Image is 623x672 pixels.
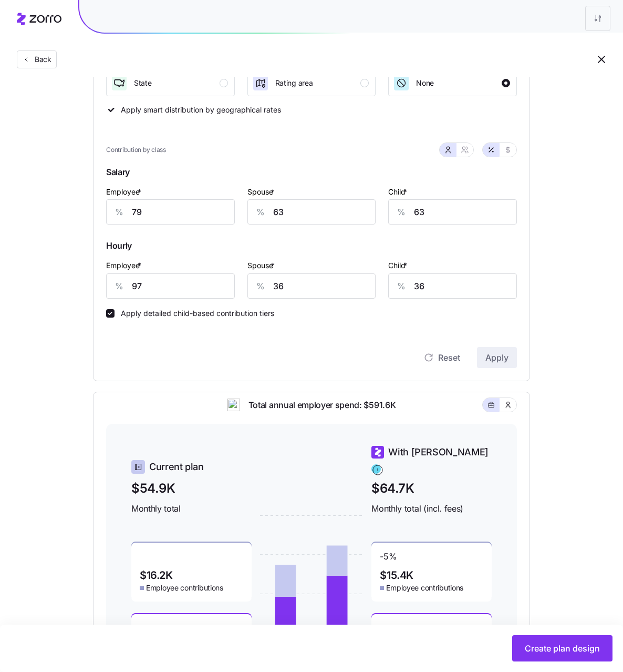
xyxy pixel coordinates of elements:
[247,260,277,271] label: Spouse
[525,642,600,655] span: Create plan design
[388,445,489,460] span: With [PERSON_NAME]
[380,551,397,568] span: -5 %
[17,50,57,68] button: Back
[106,237,517,259] span: Hourly
[248,200,273,224] div: %
[149,460,204,474] span: Current plan
[371,502,492,515] span: Monthly total (incl. fees)
[30,54,51,65] span: Back
[415,347,469,368] button: Reset
[389,274,414,298] div: %
[107,200,132,224] div: %
[438,351,460,364] span: Reset
[115,309,274,318] label: Apply detailed child-based contribution tiers
[107,274,132,298] div: %
[275,78,313,88] span: Rating area
[477,347,517,368] button: Apply
[106,145,166,155] span: Contribution by class
[416,78,434,88] span: None
[106,260,143,271] label: Employee
[386,583,463,593] span: Employee contributions
[389,200,414,224] div: %
[146,583,223,593] span: Employee contributions
[227,399,240,411] img: ai-icon.png
[371,478,492,498] span: $64.7K
[388,186,409,198] label: Child
[131,478,252,498] span: $54.9K
[131,502,252,515] span: Monthly total
[248,274,273,298] div: %
[140,570,173,581] span: $16.2K
[247,186,277,198] label: Spouse
[380,623,403,639] span: + 28 %
[134,78,152,88] span: State
[512,635,612,661] button: Create plan design
[240,399,396,412] span: Total annual employer spend: $591.6K
[380,570,413,581] span: $15.4K
[388,260,409,271] label: Child
[106,164,517,185] span: Salary
[485,351,508,364] span: Apply
[106,186,143,198] label: Employee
